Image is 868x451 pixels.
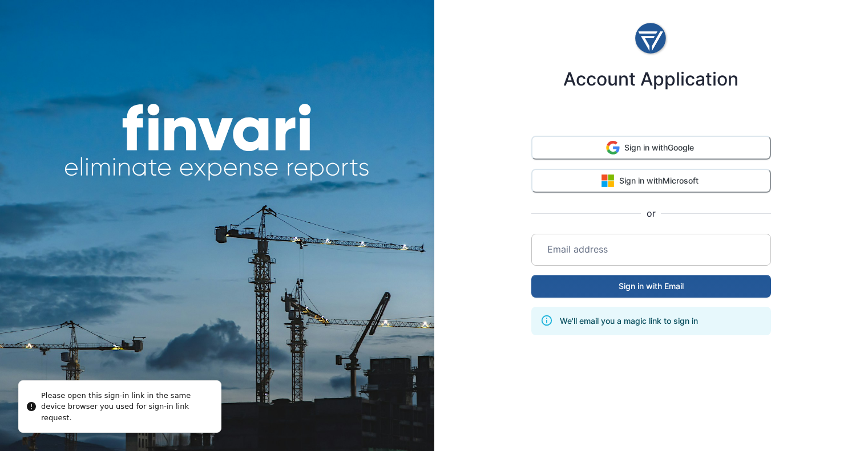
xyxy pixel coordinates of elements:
button: Sign in withMicrosoft [531,169,771,193]
div: Please open this sign-in link in the same device browser you used for sign-in link request. [41,390,212,424]
span: or [641,206,661,220]
button: Sign in withGoogle [531,136,771,160]
img: logo [634,18,668,59]
div: We'll email you a magic link to sign in [560,310,698,332]
img: finvari headline [64,104,370,181]
button: Sign in with Email [531,275,771,298]
h4: Account Application [563,68,738,90]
